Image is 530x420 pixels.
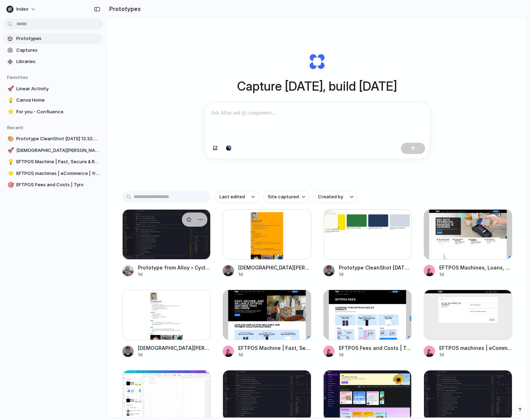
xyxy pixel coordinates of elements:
[16,97,100,104] span: Canva Home
[318,193,343,200] span: Created by
[16,170,100,177] span: EFTPOS machines | eCommerce | free quote | Tyro
[6,158,13,165] button: 💡
[7,135,12,143] div: 🎨
[122,290,211,358] a: Christian Iacullo[DEMOGRAPHIC_DATA][PERSON_NAME]1d
[4,145,103,156] a: 🚀[DEMOGRAPHIC_DATA][PERSON_NAME]
[6,181,13,188] button: 🎯
[16,158,100,165] span: EFTPOS Machine | Fast, Secure & Reliable
[424,209,512,278] a: EFTPOS Machines, Loans, Bank Account & Business eCommerce | TyroEFTPOS Machines, Loans, Bank Acco...
[7,125,23,130] span: Recent
[7,146,12,154] div: 🚀
[339,344,412,352] div: EFTPOS Fees and Costs | Tyro
[16,58,100,65] span: Libraries
[339,352,412,358] div: 1d
[16,135,100,142] span: Prototype CleanShot [DATE] 13.32.03@2x.png
[339,264,412,271] div: Prototype CleanShot [DATE] 13.32.03@2x.png
[4,157,103,167] a: 💡EFTPOS Machine | Fast, Secure & Reliable
[4,56,103,67] a: Libraries
[6,97,13,104] button: 💡
[223,290,311,358] a: EFTPOS Machine | Fast, Secure & ReliableEFTPOS Machine | Fast, Secure & Reliable1d
[138,271,211,278] div: 1d
[223,209,311,278] a: Christian Iacullo[DEMOGRAPHIC_DATA][PERSON_NAME]1d
[439,352,512,358] div: 1d
[339,271,412,278] div: 1d
[16,6,28,13] span: Index
[7,169,12,177] div: ⭐
[215,191,259,203] button: Last edited
[238,271,311,278] div: 1d
[238,344,311,352] div: EFTPOS Machine | Fast, Secure & Reliable
[7,74,28,80] span: Favorites
[7,158,12,166] div: 💡
[263,191,309,203] button: Site captured
[16,47,100,54] span: Captures
[7,108,12,116] div: ⭐
[238,264,311,271] div: [DEMOGRAPHIC_DATA][PERSON_NAME]
[4,84,103,94] a: 🚀Linear Activity
[4,168,103,179] a: ⭐EFTPOS machines | eCommerce | free quote | Tyro
[4,33,103,44] a: Prototypes
[7,96,12,104] div: 💡
[122,209,211,278] a: Prototype from Alloy › Cycle 2Prototype from Alloy › Cycle 21d
[138,264,211,271] div: Prototype from Alloy › Cycle 2
[323,209,412,278] a: Prototype CleanShot 2025-05-08 at 13.32.03@2x.pngPrototype CleanShot [DATE] 13.32.03@2x.png1d
[4,95,103,106] a: 💡Canva Home
[6,135,13,142] button: 🎨
[268,193,299,200] span: Site captured
[106,5,141,13] h2: Prototypes
[4,180,103,190] a: 🎯EFTPOS Fees and Costs | Tyro
[439,344,512,352] div: EFTPOS machines | eCommerce | free quote | Tyro
[4,4,39,15] button: Index
[7,181,12,189] div: 🎯
[4,45,103,56] a: Captures
[138,344,211,352] div: [DEMOGRAPHIC_DATA][PERSON_NAME]
[424,290,512,358] a: EFTPOS machines | eCommerce | free quote | TyroEFTPOS machines | eCommerce | free quote | Tyro1d
[138,352,211,358] div: 1d
[6,85,13,92] button: 🚀
[16,85,100,92] span: Linear Activity
[323,290,412,358] a: EFTPOS Fees and Costs | TyroEFTPOS Fees and Costs | Tyro1d
[6,170,13,177] button: ⭐
[439,264,512,271] div: EFTPOS Machines, Loans, Bank Account & Business eCommerce | Tyro
[314,191,358,203] button: Created by
[16,181,100,188] span: EFTPOS Fees and Costs | Tyro
[238,352,311,358] div: 1d
[16,108,100,115] span: For you - Confluence
[237,77,397,96] h1: Capture [DATE], build [DATE]
[7,85,12,93] div: 🚀
[16,147,100,154] span: [DEMOGRAPHIC_DATA][PERSON_NAME]
[4,107,103,117] a: ⭐For you - Confluence
[4,134,103,144] a: 🎨Prototype CleanShot [DATE] 13.32.03@2x.png
[16,35,100,42] span: Prototypes
[6,147,13,154] button: 🚀
[439,271,512,278] div: 1d
[219,193,245,200] span: Last edited
[6,108,13,115] button: ⭐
